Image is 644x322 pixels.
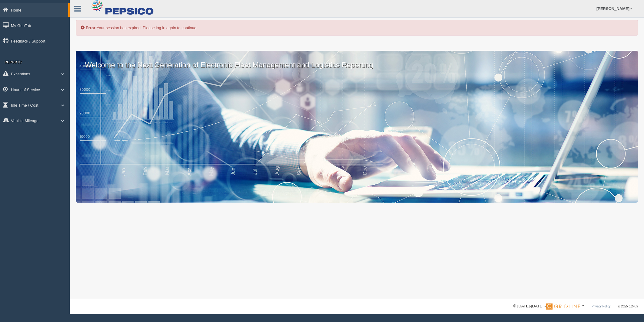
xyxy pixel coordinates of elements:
[618,305,638,308] span: v. 2025.5.2403
[546,303,580,310] img: Gridline
[513,303,638,310] div: © [DATE]-[DATE] - ™
[76,51,638,70] p: Welcome to the Next Generation of Electronic Fleet Management and Logistics Reporting
[592,305,610,308] a: Privacy Policy
[86,26,97,30] b: Error:
[76,20,638,36] div: Your session has expired. Please log in again to continue.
